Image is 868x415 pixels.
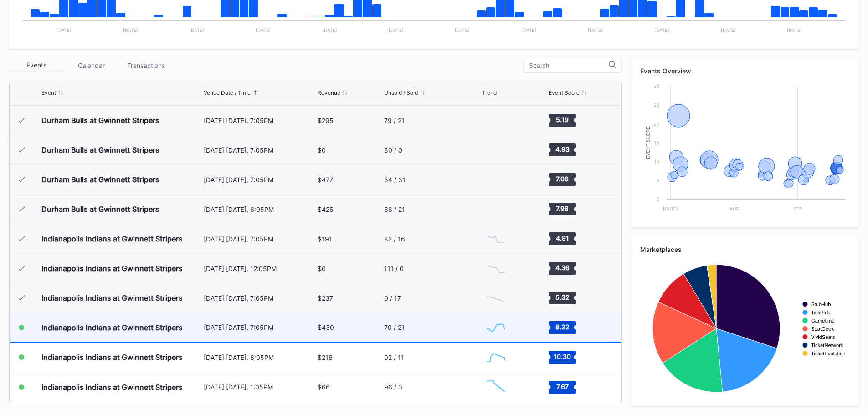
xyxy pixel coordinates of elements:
[41,116,159,125] div: Durham Bulls at Gwinnett Stripers
[555,323,569,330] text: 8.22
[811,351,845,356] text: TicketEvolution
[384,205,405,213] div: 86 / 21
[654,121,659,127] text: 20
[204,235,316,243] div: [DATE] [DATE], 7:05PM
[204,89,251,96] div: Venue Date / Time
[640,82,850,218] svg: Chart title
[663,206,678,211] text: [DATE]
[41,234,183,243] div: Indianapolis Indians at Gwinnett Stripers
[41,89,56,96] div: Event
[256,27,271,33] text: [DATE]
[811,334,835,340] text: VividSeats
[556,205,569,212] text: 7.98
[64,58,118,72] div: Calendar
[811,310,830,315] text: TickPick
[555,264,569,272] text: 4.36
[318,265,326,272] div: $0
[384,117,405,124] div: 79 / 21
[556,382,568,390] text: 7.67
[482,89,497,96] div: Trend
[204,383,316,391] div: [DATE] [DATE], 1:05PM
[482,227,509,250] svg: Chart title
[482,287,509,309] svg: Chart title
[654,159,659,164] text: 10
[318,205,334,213] div: $425
[9,58,64,72] div: Events
[384,235,405,243] div: 82 / 16
[482,316,509,339] svg: Chart title
[588,27,603,33] text: [DATE]
[384,323,405,331] div: 70 / 21
[654,83,659,89] text: 30
[318,235,332,243] div: $191
[204,117,316,124] div: [DATE] [DATE], 7:05PM
[41,264,183,273] div: Indianapolis Indians at Gwinnett Stripers
[384,89,418,96] div: Unsold / Sold
[811,302,831,307] text: StubHub
[654,140,659,145] text: 15
[482,198,509,220] svg: Chart title
[811,318,835,323] text: Gametime
[640,246,850,253] div: Marketplaces
[41,383,183,392] div: Indianapolis Indians at Gwinnett Stripers
[555,145,569,153] text: 4.93
[318,176,333,184] div: $477
[41,145,159,154] div: Durham Bulls at Gwinnett Stripers
[384,294,401,302] div: 0 / 17
[555,293,569,301] text: 5.32
[521,27,536,33] text: [DATE]
[384,265,404,272] div: 111 / 0
[482,376,509,399] svg: Chart title
[794,206,802,211] text: Sep
[384,354,404,361] div: 92 / 11
[41,293,183,302] div: Indianapolis Indians at Gwinnett Stripers
[41,353,183,362] div: Indianapolis Indians at Gwinnett Stripers
[204,205,316,213] div: [DATE] [DATE], 6:05PM
[56,27,72,33] text: [DATE]
[204,265,316,272] div: [DATE] [DATE], 12:05PM
[549,89,580,96] div: Event Score
[384,176,406,184] div: 54 / 31
[482,346,509,369] svg: Chart title
[318,146,326,154] div: $0
[318,117,334,124] div: $295
[118,58,173,72] div: Transactions
[811,343,843,348] text: TicketNetwork
[657,196,659,202] text: 0
[482,109,509,132] svg: Chart title
[529,62,609,69] input: Search
[389,27,404,33] text: [DATE]
[384,146,402,154] div: 80 / 0
[554,353,571,360] text: 10.30
[657,178,659,183] text: 5
[384,383,402,391] div: 96 / 3
[318,383,330,391] div: $66
[204,294,316,302] div: [DATE] [DATE], 7:05PM
[654,27,669,33] text: [DATE]
[654,102,659,108] text: 25
[204,176,316,184] div: [DATE] [DATE], 7:05PM
[41,323,183,332] div: Indianapolis Indians at Gwinnett Stripers
[41,175,159,184] div: Durham Bulls at Gwinnett Stripers
[123,27,138,33] text: [DATE]
[189,27,204,33] text: [DATE]
[640,67,850,75] div: Events Overview
[318,323,334,331] div: $430
[482,257,509,280] svg: Chart title
[646,126,651,159] text: Event Score
[322,27,337,33] text: [DATE]
[318,294,333,302] div: $237
[787,27,802,33] text: [DATE]
[455,27,470,33] text: [DATE]
[482,138,509,161] svg: Chart title
[556,116,569,123] text: 5.19
[556,175,569,183] text: 7.06
[318,354,333,361] div: $216
[729,206,739,211] text: Aug
[482,168,509,191] svg: Chart title
[811,326,834,332] text: SeatGeek
[204,323,316,331] div: [DATE] [DATE], 7:05PM
[640,260,850,397] svg: Chart title
[318,89,340,96] div: Revenue
[204,146,316,154] div: [DATE] [DATE], 7:05PM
